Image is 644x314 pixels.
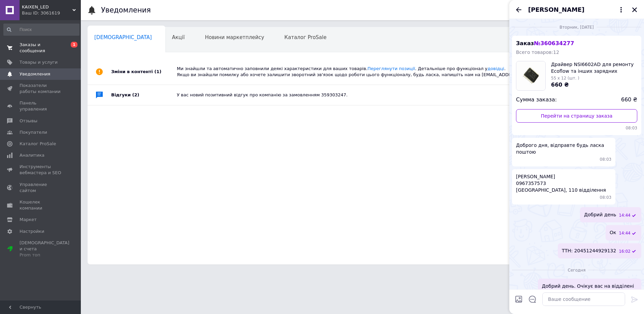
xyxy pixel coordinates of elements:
span: (1) [154,69,161,74]
span: Уведомления [20,71,50,77]
span: Сумма заказа: [516,96,557,104]
span: Драйвер NSI6602AD для ремонту Ecoflow та інших зарядних станцій [551,61,637,74]
span: Каталог ProSale [284,34,326,40]
span: вторник, [DATE] [557,25,596,30]
span: Панель управления [20,100,62,112]
span: Маркет [20,217,37,223]
div: Відгуки [111,85,177,105]
span: 660 ₴ [621,96,637,104]
span: № 360634277 [534,40,574,46]
span: Показатели работы компании [20,83,62,95]
span: Ок [610,229,616,236]
div: Зміни в контенті [111,59,177,85]
div: Ваш ID: 3061619 [22,10,81,16]
a: довідці [487,66,504,71]
div: Ми знайшли та автоматично заповнили деякі характеристики для ваших товарів. . Детальніше про функ... [177,66,563,78]
span: Покупатели [20,129,47,135]
img: 4287594895_w160_h160_drajver-nsi6602ad-dlya.jpg [516,61,545,90]
div: У вас новий позитивний відгук про компанію за замовленням 359303247. [177,92,563,98]
a: Переглянути позиції [367,66,415,71]
span: ТТН: 20451244929132 [562,247,616,254]
span: [PERSON_NAME] [528,5,584,14]
div: 12.09.2025 [512,266,641,273]
span: Всего товаров: 12 [516,50,559,55]
span: 08:03 09.09.2025 [516,125,637,131]
span: 660 ₴ [551,82,569,88]
a: Перейти на страницу заказа [516,109,637,123]
span: [DEMOGRAPHIC_DATA] и счета [20,240,69,258]
span: 1 [71,42,77,48]
span: Сегодня [565,268,588,273]
button: Закрыть [631,6,639,14]
span: [PERSON_NAME] 0967357573 [GEOGRAPHIC_DATA], 110 відділення [516,173,606,193]
span: [DEMOGRAPHIC_DATA] [94,34,152,40]
span: Новини маркетплейсу [205,34,264,40]
input: Поиск [3,24,79,36]
span: 08:03 09.09.2025 [600,195,612,200]
span: Акції [172,34,185,40]
span: Управление сайтом [20,182,62,194]
span: 14:44 09.09.2025 [619,230,631,236]
span: Заказы и сообщения [20,42,62,54]
span: 16:02 09.09.2025 [619,249,631,254]
span: Инструменты вебмастера и SEO [20,164,62,176]
span: KAIXEN_LED [22,4,72,10]
h1: Уведомления [101,6,151,14]
span: 55 x 12 (шт. ) [551,76,579,81]
span: Отзывы [20,118,37,124]
div: Prom топ [20,252,69,258]
button: [PERSON_NAME] [528,5,625,14]
div: 09.09.2025 [512,24,641,30]
span: Аналитика [20,152,44,158]
span: Кошелек компании [20,199,62,211]
span: (2) [132,92,139,97]
button: Назад [515,6,523,14]
span: Добрий день. Очікує вас на відділені [542,283,634,289]
span: Заказ [516,40,574,46]
span: Настройки [20,228,44,234]
span: 08:03 09.09.2025 [600,157,612,162]
span: Товары и услуги [20,59,58,65]
span: Добрий день [584,211,616,218]
span: 14:44 09.09.2025 [619,213,631,218]
button: Открыть шаблоны ответов [528,295,537,304]
span: Каталог ProSale [20,141,56,147]
span: Доброго дня, відправте будь ласка поштою [516,142,611,155]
